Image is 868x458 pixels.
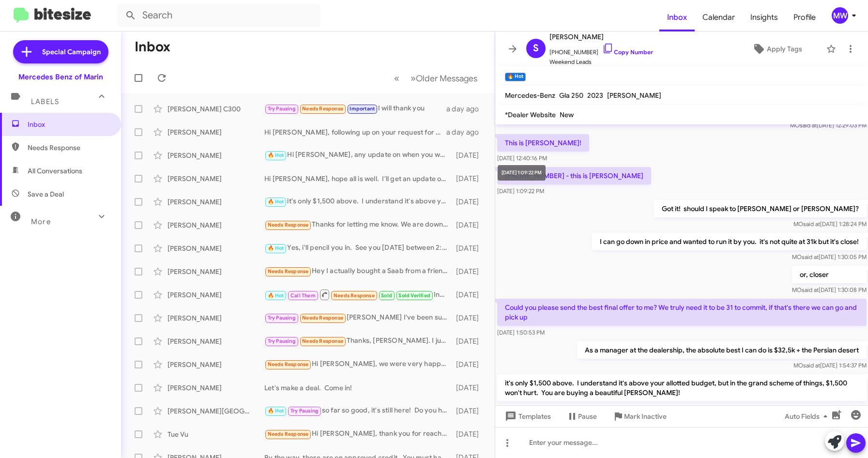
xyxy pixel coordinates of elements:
p: it's only $1,500 above. I understand it's above your allotted budget, but in the grand scheme of ... [497,374,867,401]
nav: Page navigation example [389,68,483,88]
span: 🔥 Hot [268,152,284,158]
h1: Inbox [135,39,170,55]
a: Special Campaign [13,40,108,63]
div: [PERSON_NAME] [168,127,264,137]
div: Inbound Call [264,289,453,301]
div: [PERSON_NAME] C300 [168,104,264,114]
span: Needs Response [28,143,110,153]
div: [PERSON_NAME] [168,313,264,323]
div: Hi [PERSON_NAME], hope all is well. I'll get an update on the Lr4 [DATE] on timing. Are you still... [264,174,453,183]
div: [DATE] 1:09:22 PM [498,165,546,181]
div: Let's make a deal. Come in! [264,383,453,393]
div: Thanks for letting me know. We are down to the final few cars and want to get the details as far ... [264,219,453,230]
span: Labels [31,97,59,106]
span: Needs Response [302,106,343,112]
span: said at [799,122,816,129]
span: Mark Inactive [624,408,667,425]
span: Try Pausing [268,315,296,321]
span: MO [DATE] 1:54:37 PM [793,362,866,369]
span: Apply Tags [767,40,802,58]
div: Tue Vu [168,429,264,439]
span: said at [801,286,818,293]
span: Needs Response [268,268,309,275]
span: said at [803,220,820,228]
span: Try Pausing [268,106,296,112]
div: MW [832,7,848,24]
div: [PERSON_NAME] [168,383,264,393]
div: Yes, i'll pencil you in. See you [DATE] between 2:30-3:30. Please ask for Mo. Thanks! [264,243,453,254]
span: *Dealer Website [505,110,556,119]
div: [PERSON_NAME] [168,360,264,369]
div: [DATE] [453,383,487,393]
span: MO [DATE] 1:28:24 PM [793,220,866,228]
div: [PERSON_NAME] [168,244,264,253]
span: Try Pausing [268,338,296,344]
div: Mercedes Benz of Marin [18,72,103,82]
span: 2023 [587,91,603,100]
span: Try Pausing [290,408,319,414]
span: S [533,41,539,56]
span: Templates [503,408,551,425]
div: [PERSON_NAME] [168,197,264,207]
div: [DATE] [453,197,487,207]
div: Hey I actually bought a Saab from a friend for a steal definitely locked you in for when I need a... [264,266,453,277]
div: [DATE] [453,313,487,323]
div: it's only $1,500 above. I understand it's above your allotted budget, but in the grand scheme of ... [264,196,453,207]
span: Inbox [28,120,110,129]
span: said at [801,253,818,260]
span: Needs Response [302,315,343,321]
a: Profile [786,3,823,31]
span: Gla 250 [559,91,583,100]
span: MO [DATE] 12:29:03 PM [790,122,866,129]
div: I will thank you [264,103,446,114]
span: Weekend Leads [549,57,653,67]
button: Next [405,68,483,88]
a: Copy Number [602,48,653,56]
div: [DATE] [453,336,487,346]
p: or, closer [792,266,866,283]
div: a day ago [446,127,487,137]
span: 🔥 Hot [268,292,284,299]
span: 🔥 Hot [268,245,284,251]
div: [DATE] [453,267,487,276]
div: Hi [PERSON_NAME], any update on when you would like to visit [GEOGRAPHIC_DATA]? [264,150,453,161]
div: [DATE] [453,244,487,253]
div: [DATE] [453,429,487,439]
span: All Conversations [28,166,82,176]
p: As a manager at the dealership, the absolute best I can do is $32,5k + the Persian desert [577,341,866,359]
button: Templates [495,408,559,425]
span: Needs Response [334,292,375,299]
span: Sold Verified [398,292,430,299]
span: More [31,217,51,226]
p: I can go down in price and wanted to run it by you. it's not quite at 31k but it's close! [592,233,866,250]
small: 🔥 Hot [505,73,526,81]
div: [DATE] [453,220,487,230]
span: Mercedes-Benz [505,91,555,100]
div: Hi [PERSON_NAME], thank you for reaching out. I came to visit a few weeks ago but ultimately deci... [264,428,453,440]
span: [PERSON_NAME] [549,31,653,43]
span: MO [DATE] 1:56:38 PM [792,404,866,412]
span: Needs Response [268,361,309,367]
p: Got it! should I speak to [PERSON_NAME] or [PERSON_NAME]? [654,200,866,217]
span: Special Campaign [42,47,101,57]
span: Sold [381,292,392,299]
span: Save a Deal [28,189,64,199]
span: Calendar [695,3,743,31]
button: Pause [559,408,605,425]
div: [DATE] [453,360,487,369]
span: Important [350,106,375,112]
span: 🔥 Hot [268,198,284,205]
span: MO [DATE] 1:30:05 PM [792,253,866,260]
div: [DATE] [453,174,487,183]
span: New [560,110,574,119]
span: 🔥 Hot [268,408,284,414]
span: MO [DATE] 1:30:08 PM [792,286,866,293]
span: [DATE] 1:09:22 PM [497,187,544,195]
div: [PERSON_NAME] [168,151,264,160]
span: [PERSON_NAME] [607,91,661,100]
div: [PERSON_NAME] [168,174,264,183]
span: « [394,72,399,84]
span: Insights [743,3,786,31]
p: Could you please send the best final offer to me? We truly need it to be 31 to commit, if that's ... [497,299,867,326]
span: said at [803,362,820,369]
